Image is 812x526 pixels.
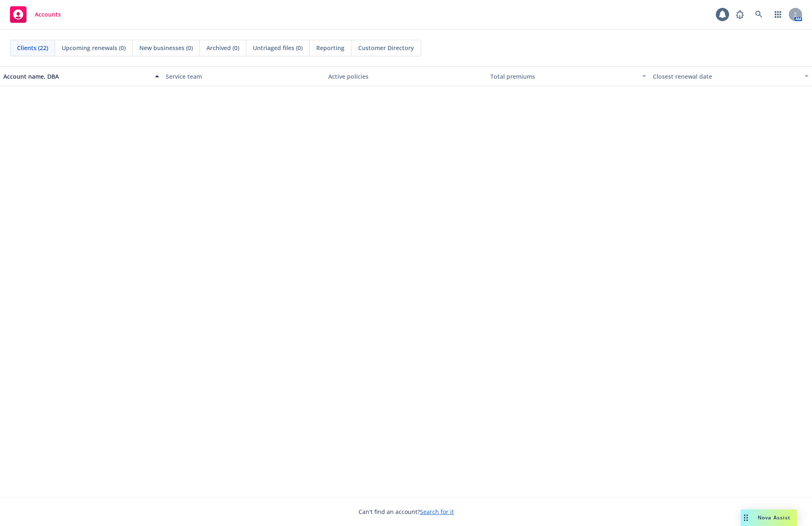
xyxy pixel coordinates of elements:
[751,6,767,23] a: Search
[758,514,790,521] span: Nova Assist
[420,508,454,516] a: Search for it
[17,43,48,52] span: Clients (22)
[35,11,61,18] span: Accounts
[741,509,751,526] div: Drag to move
[732,6,748,23] a: Report a Bug
[325,66,487,86] button: Active policies
[316,43,344,52] span: Reporting
[162,66,325,86] button: Service team
[328,72,484,81] div: Active policies
[253,43,303,52] span: Untriaged files (0)
[7,3,64,26] a: Accounts
[139,43,193,52] span: New businesses (0)
[741,509,797,526] button: Nova Assist
[166,72,322,81] div: Service team
[770,6,786,23] a: Switch app
[490,72,637,81] div: Total premiums
[359,507,454,516] span: Can't find an account?
[62,43,126,52] span: Upcoming renewals (0)
[3,72,150,81] div: Account name, DBA
[487,66,650,86] button: Total premiums
[358,43,414,52] span: Customer Directory
[650,66,812,86] button: Closest renewal date
[653,72,800,81] div: Closest renewal date
[206,43,239,52] span: Archived (0)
